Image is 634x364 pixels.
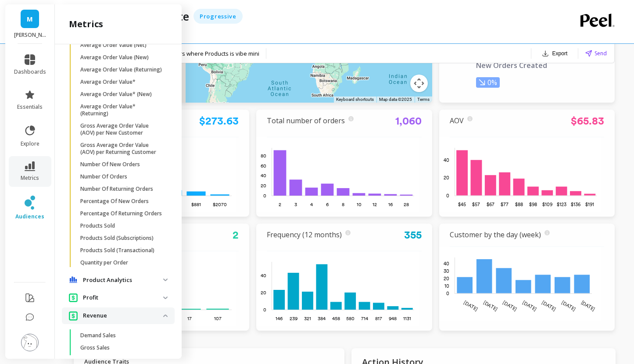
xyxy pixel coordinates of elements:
[163,296,168,299] img: down caret icon
[585,49,607,57] button: Send
[267,116,345,125] a: Total number of orders
[538,47,571,60] button: Export
[80,186,153,193] p: Number Of Returning Orders
[80,142,164,156] p: Gross Average Order Value (AOV) per Returning Customer
[80,210,162,217] p: Percentage Of Returning Orders
[14,68,46,75] span: dashboards
[404,228,422,241] a: 355
[163,314,168,317] img: down caret icon
[80,332,116,339] p: Demand Sales
[14,32,46,39] p: maude
[417,97,430,102] a: Terms (opens in new tab)
[17,103,43,111] span: essentials
[69,293,78,302] img: navigation item icon
[80,235,154,242] p: Products Sold (Subscriptions)
[336,96,374,103] button: Keyboard shortcuts
[83,276,163,285] p: Product Analytics
[450,230,541,239] a: Customer by the day (week)
[476,77,500,88] p: 0%
[69,311,78,320] img: navigation item icon
[80,54,149,61] p: Average Order Value (New)
[83,311,163,320] p: Revenue
[80,66,162,73] p: Average Order Value (Returning)
[21,140,39,147] span: explore
[233,228,239,241] a: 2
[410,75,428,92] button: Map camera controls
[80,173,127,180] p: Number Of Orders
[163,278,168,281] img: down caret icon
[476,61,547,69] p: New Orders Created
[80,259,128,266] p: Quantity per Order
[27,14,33,24] span: M
[80,42,147,49] p: Average Order Value (Net)
[395,114,422,127] a: 1,060
[80,344,110,351] p: Gross Sales
[450,116,464,125] a: AOV
[80,247,154,254] p: Products Sold (Transactional)
[21,175,39,182] span: metrics
[83,293,163,302] p: Profit
[379,97,412,102] span: Map data ©2025
[69,276,78,283] img: navigation item icon
[15,213,44,220] span: audiences
[80,198,149,205] p: Percentage Of New Orders
[80,161,140,168] p: Number Of New Orders
[80,79,136,86] p: Average Order Value*
[267,230,342,239] a: Frequency (12 months)
[80,222,115,229] p: Products Sold
[571,114,604,127] a: $65.83
[80,91,152,98] p: Average Order Value* (New)
[80,122,164,136] p: Gross Average Order Value (AOV) per New Customer
[199,114,239,127] a: $273.63
[595,49,607,57] span: Send
[80,103,164,117] p: Average Order Value* (Returning)
[193,9,243,24] div: Progressive
[21,334,39,351] img: profile picture
[69,18,103,30] h2: metrics
[166,50,259,57] span: Orders where Products is vibe mini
